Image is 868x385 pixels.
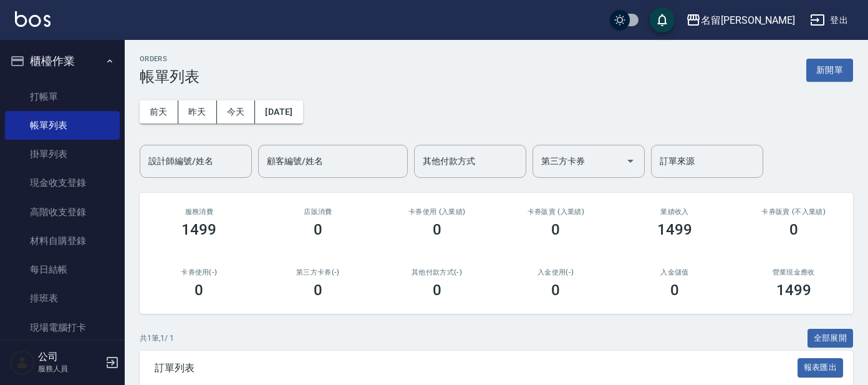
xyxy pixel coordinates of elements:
a: 高階收支登錄 [5,198,120,227]
button: 前天 [140,100,178,124]
p: 服務人員 [38,363,102,374]
button: 全部展開 [808,329,854,348]
a: 材料自購登錄 [5,227,120,255]
h3: 0 [551,281,560,299]
button: 報表匯出 [798,358,844,378]
a: 打帳單 [5,82,120,111]
h2: 其他付款方式(-) [392,268,481,276]
h2: 入金使用(-) [511,268,600,276]
p: 共 1 筆, 1 / 1 [140,333,174,344]
a: 掛單列表 [5,140,120,168]
button: 登出 [805,9,853,32]
a: 現場電腦打卡 [5,313,120,342]
h2: 卡券販賣 (入業績) [511,208,600,216]
button: 新開單 [806,59,853,82]
button: Open [620,151,640,171]
h3: 0 [314,221,322,238]
a: 排班表 [5,284,120,313]
button: 名留[PERSON_NAME] [681,7,800,33]
h3: 0 [195,281,203,299]
h2: 卡券販賣 (不入業績) [749,208,838,216]
h3: 0 [789,221,798,238]
h2: 入金儲值 [630,268,720,276]
h3: 帳單列表 [140,68,200,85]
div: 名留[PERSON_NAME] [701,12,795,28]
a: 帳單列表 [5,111,120,140]
h2: 卡券使用 (入業績) [392,208,481,216]
h3: 服務消費 [155,208,244,216]
span: 訂單列表 [155,362,798,374]
img: Logo [15,11,51,27]
button: [DATE] [255,100,302,124]
h3: 0 [433,281,441,299]
h2: 第三方卡券(-) [274,268,363,276]
a: 現金收支登錄 [5,168,120,197]
button: save [650,7,675,32]
img: Person [10,350,35,375]
h3: 0 [551,221,560,238]
h2: 業績收入 [630,208,720,216]
button: 昨天 [178,100,217,124]
h3: 1499 [776,281,811,299]
h2: 營業現金應收 [749,268,838,276]
h3: 0 [314,281,322,299]
h2: ORDERS [140,55,200,63]
button: 今天 [217,100,256,124]
h2: 卡券使用(-) [155,268,244,276]
h3: 0 [670,281,679,299]
button: 櫃檯作業 [5,45,120,77]
h3: 1499 [181,221,216,238]
h3: 0 [433,221,441,238]
a: 報表匯出 [798,361,844,373]
h3: 1499 [657,221,692,238]
h2: 店販消費 [274,208,363,216]
a: 每日結帳 [5,255,120,284]
a: 新開單 [806,64,853,76]
h5: 公司 [38,351,102,363]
